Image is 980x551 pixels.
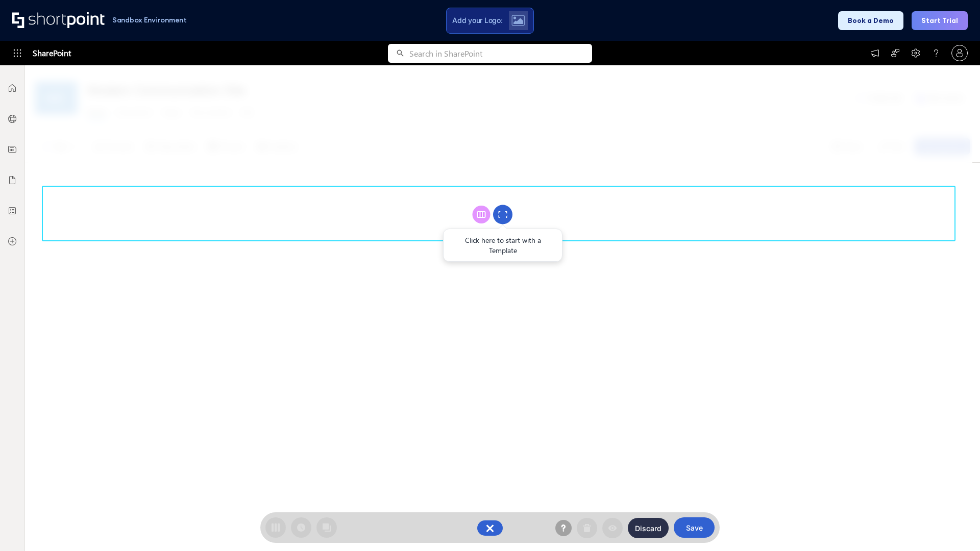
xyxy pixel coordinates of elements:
[112,17,187,23] h1: Sandbox Environment
[33,41,71,65] span: SharePoint
[674,517,715,538] button: Save
[452,16,502,25] span: Add your Logo:
[628,518,669,538] button: Discard
[838,11,903,30] button: Book a Demo
[409,44,592,63] input: Search in SharePoint
[929,502,980,551] iframe: Chat Widget
[912,11,968,30] button: Start Trial
[511,15,525,26] img: Upload logo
